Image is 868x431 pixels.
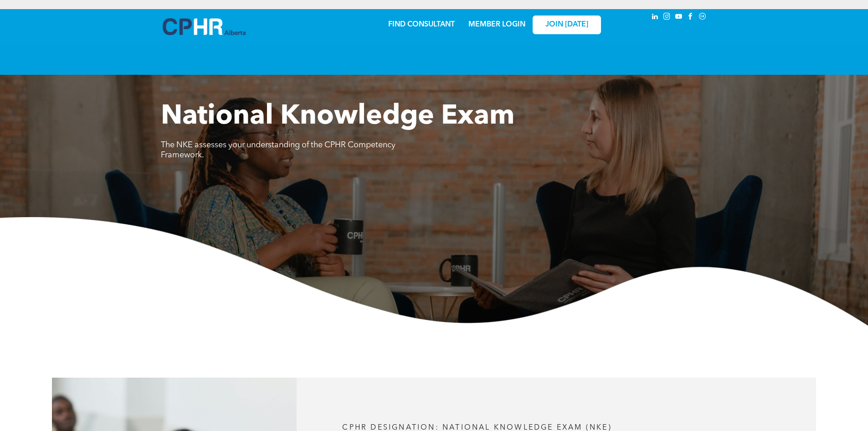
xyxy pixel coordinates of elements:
[662,11,672,24] a: instagram
[686,11,696,24] a: facebook
[698,11,708,24] a: Social network
[163,18,246,35] img: A blue and white logo for cp alberta
[674,11,684,24] a: youtube
[533,16,601,34] a: JOIN [DATE]
[161,141,395,159] span: The NKE assesses your understanding of the CPHR Competency Framework.
[468,21,525,28] a: MEMBER LOGIN
[650,11,660,24] a: linkedin
[388,21,455,28] a: FIND CONSULTANT
[545,21,588,29] span: JOIN [DATE]
[161,103,514,130] span: National Knowledge Exam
